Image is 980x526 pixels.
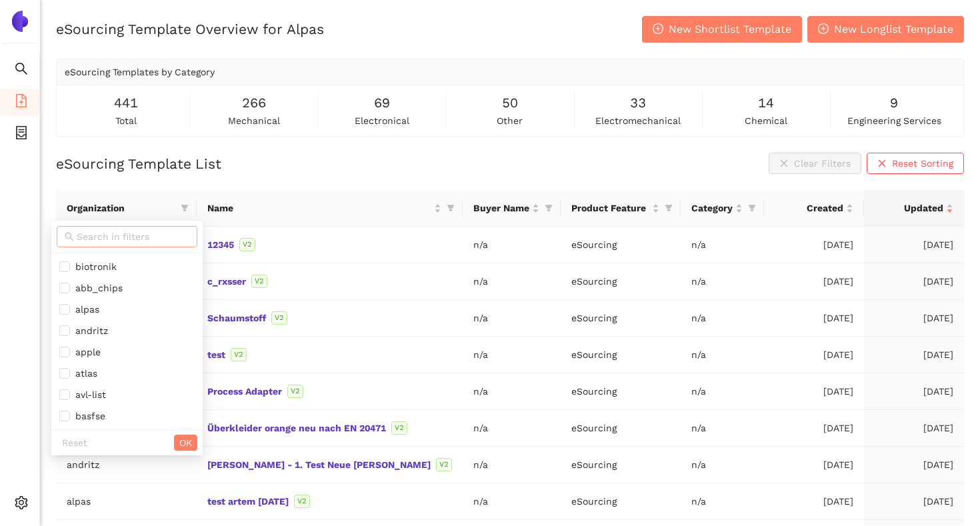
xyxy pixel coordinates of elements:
[681,483,764,520] td: n/a
[775,201,843,215] span: Created
[56,19,324,39] h2: eSourcing Template Overview for Alpas
[271,311,287,325] span: V2
[653,23,663,36] span: plus-circle
[681,300,764,337] td: n/a
[115,113,137,128] span: total
[463,373,561,410] td: n/a
[9,11,31,32] img: Logo
[70,325,108,336] span: andritz
[56,447,197,483] td: andritz
[561,373,681,410] td: eSourcing
[65,67,215,77] span: eSourcing Templates by Category
[15,121,28,148] span: container
[57,435,93,451] button: Reset
[892,156,953,171] span: Reset Sorting
[681,410,764,447] td: n/a
[463,227,561,263] td: n/a
[463,483,561,520] td: n/a
[545,204,553,212] span: filter
[662,198,675,218] span: filter
[355,113,409,128] span: electronical
[764,227,864,263] td: [DATE]
[877,159,887,169] span: close
[463,300,561,337] td: n/a
[764,373,864,410] td: [DATE]
[681,227,764,263] td: n/a
[764,263,864,300] td: [DATE]
[178,198,191,218] span: filter
[15,89,28,116] span: file-add
[67,201,175,215] span: Organization
[764,190,864,227] th: this column's title is Created,this column is sortable
[463,410,561,447] td: n/a
[875,201,943,215] span: Updated
[207,201,431,215] span: Name
[681,447,764,483] td: n/a
[681,263,764,300] td: n/a
[391,421,407,435] span: V2
[642,16,802,43] button: plus-circleNew Shortlist Template
[70,368,97,379] span: atlas
[436,458,452,471] span: V2
[179,435,192,450] span: OK
[463,263,561,300] td: n/a
[769,153,861,174] button: closeClear Filters
[867,153,964,174] button: closeReset Sorting
[864,227,964,263] td: [DATE]
[764,300,864,337] td: [DATE]
[847,113,941,128] span: engineering services
[595,113,681,128] span: electromechanical
[65,232,74,241] span: search
[542,198,555,218] span: filter
[571,201,649,215] span: Product Feature
[864,373,964,410] td: [DATE]
[864,447,964,483] td: [DATE]
[181,204,189,212] span: filter
[681,373,764,410] td: n/a
[56,483,197,520] td: alpas
[77,229,189,244] input: Search in filters
[764,483,864,520] td: [DATE]
[745,113,787,128] span: chemical
[834,21,953,37] span: New Longlist Template
[70,304,99,315] span: alpas
[764,410,864,447] td: [DATE]
[251,275,267,288] span: V2
[70,389,106,400] span: avl-list
[463,337,561,373] td: n/a
[665,204,673,212] span: filter
[561,190,681,227] th: this column's title is Product Feature,this column is sortable
[681,337,764,373] td: n/a
[561,300,681,337] td: eSourcing
[764,447,864,483] td: [DATE]
[758,93,774,113] span: 14
[630,93,646,113] span: 33
[691,201,733,215] span: Category
[70,347,101,357] span: apple
[864,410,964,447] td: [DATE]
[444,198,457,218] span: filter
[447,204,455,212] span: filter
[197,190,463,227] th: this column's title is Name,this column is sortable
[228,113,280,128] span: mechanical
[669,21,791,37] span: New Shortlist Template
[15,57,28,84] span: search
[174,435,197,451] button: OK
[561,227,681,263] td: eSourcing
[56,154,221,173] h2: eSourcing Template List
[463,447,561,483] td: n/a
[294,495,310,508] span: V2
[864,483,964,520] td: [DATE]
[807,16,964,43] button: plus-circleNew Longlist Template
[681,190,764,227] th: this column's title is Category,this column is sortable
[114,93,138,113] span: 441
[15,491,28,518] span: setting
[561,410,681,447] td: eSourcing
[561,447,681,483] td: eSourcing
[239,238,255,251] span: V2
[748,204,756,212] span: filter
[497,113,523,128] span: other
[70,261,117,272] span: biotronik
[745,198,759,218] span: filter
[70,411,105,421] span: basfse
